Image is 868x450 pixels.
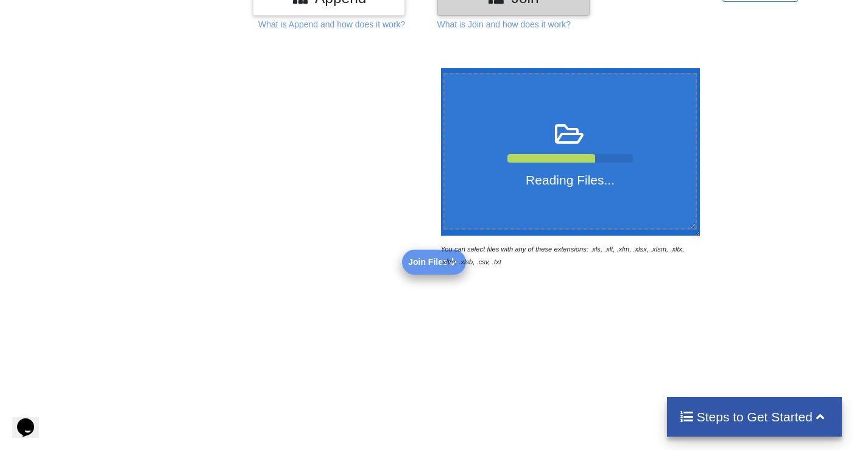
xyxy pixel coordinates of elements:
[258,18,405,30] p: What is Append and how does it work?
[437,18,571,30] p: What is Join and how does it work?
[445,172,696,188] h4: Reading Files...
[679,409,830,424] h4: Steps to Get Started
[441,245,685,265] i: You can select files with any of these extensions: .xls, .xlt, .xlm, .xlsx, .xlsm, .xltx, .xltm, ...
[12,401,51,438] iframe: chat widget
